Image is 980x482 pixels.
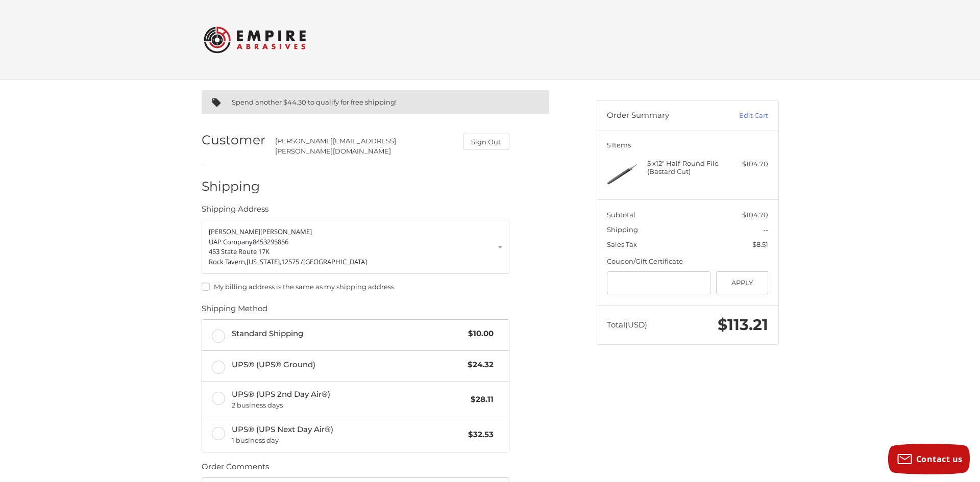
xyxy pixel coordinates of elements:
span: 2 business days [232,400,466,411]
a: Edit Cart [717,111,768,121]
span: Spend another $44.30 to qualify for free shipping! [232,98,397,106]
span: $32.53 [463,429,494,441]
h2: Shipping [202,179,261,194]
div: [PERSON_NAME][EMAIL_ADDRESS][PERSON_NAME][DOMAIN_NAME] [275,136,453,156]
span: Contact us [916,453,963,465]
span: UPS® (UPS® Ground) [232,359,463,371]
span: 453 State Route 17K [209,247,269,256]
a: Enter or select a different address [202,220,509,274]
h3: 5 Items [607,141,768,149]
span: Sales Tax [607,240,637,248]
span: [PERSON_NAME] [260,227,312,236]
label: My billing address is the same as my shipping address. [202,283,509,291]
h4: 5 x 12" Half-Round File (Bastard Cut) [647,159,725,176]
span: 8453295856 [253,237,288,246]
span: 1 business day [232,436,463,446]
span: Shipping [607,225,638,234]
input: Gift Certificate or Coupon Code [607,271,711,294]
span: UPS® (UPS Next Day Air®) [232,424,463,445]
span: [US_STATE], [247,257,281,266]
legend: Order Comments [202,461,269,477]
span: $113.21 [718,315,768,334]
div: Coupon/Gift Certificate [607,257,768,267]
span: $28.11 [466,394,494,405]
span: [GEOGRAPHIC_DATA] [303,257,367,266]
span: UAP Company [209,237,253,246]
span: $8.51 [752,240,768,248]
h2: Customer [202,132,265,148]
h3: Order Summary [607,111,717,121]
span: $24.32 [463,359,494,371]
button: Apply [716,271,769,294]
legend: Shipping Method [202,303,267,319]
span: Total (USD) [607,320,647,329]
span: 12575 / [281,257,303,266]
span: UPS® (UPS 2nd Day Air®) [232,389,466,410]
legend: Shipping Address [202,204,268,220]
div: $104.70 [728,159,768,169]
span: Standard Shipping [232,328,463,340]
span: $10.00 [463,328,494,340]
span: [PERSON_NAME] [209,227,260,236]
span: Subtotal [607,211,635,219]
span: $104.70 [742,211,768,219]
img: Empire Abrasives [204,20,306,60]
span: Rock Tavern, [209,257,247,266]
span: -- [763,225,768,234]
button: Sign Out [463,134,509,149]
button: Contact us [888,444,970,474]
